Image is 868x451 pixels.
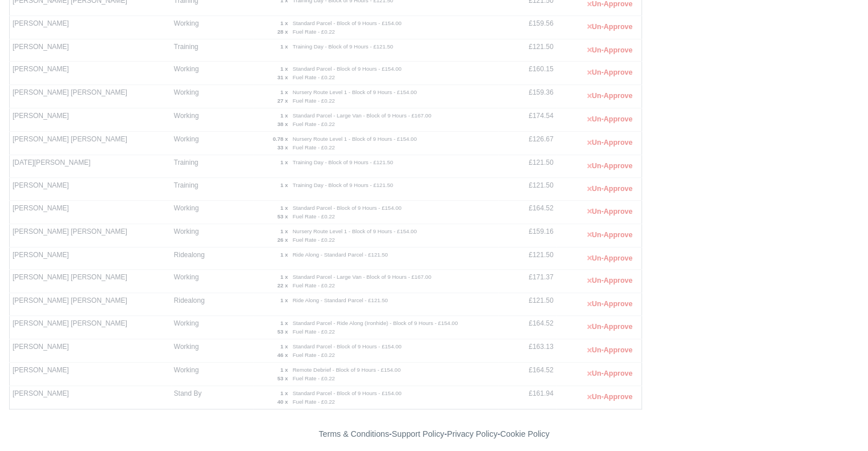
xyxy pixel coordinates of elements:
strong: 1 x [280,159,288,165]
strong: 27 x [277,97,288,104]
strong: 1 x [280,89,288,95]
a: Support Policy [392,429,445,438]
td: Working [171,200,220,224]
td: [PERSON_NAME] [10,363,171,386]
small: Fuel Rate - £0.22 [293,97,335,104]
td: [PERSON_NAME] [PERSON_NAME] [10,270,171,293]
td: £159.36 [498,85,556,108]
small: Standard Parcel - Block of 9 Hours - £154.00 [293,343,402,350]
strong: 0.78 x [273,136,288,142]
small: Nursery Route Level 1 - Block of 9 Hours - £154.00 [293,136,417,142]
button: Un-Approve [581,319,639,335]
small: Ride Along - Standard Parcel - £121.50 [293,297,388,303]
td: £126.67 [498,132,556,155]
button: Un-Approve [581,204,639,220]
small: Standard Parcel - Block of 9 Hours - £154.00 [293,390,402,396]
small: Ride Along - Standard Parcel - £121.50 [293,251,388,258]
strong: 1 x [280,390,288,396]
td: £121.50 [498,39,556,62]
td: £121.50 [498,293,556,316]
strong: 1 x [280,251,288,258]
strong: 1 x [280,228,288,234]
td: [PERSON_NAME] [10,62,171,85]
strong: 31 x [277,74,288,80]
small: Remote Debrief - Block of 9 Hours - £154.00 [293,367,401,373]
td: [PERSON_NAME] [10,108,171,132]
strong: 1 x [280,112,288,119]
button: Un-Approve [581,88,639,104]
a: Cookie Policy [500,429,549,438]
button: Un-Approve [581,111,639,128]
td: Working [171,132,220,155]
small: Nursery Route Level 1 - Block of 9 Hours - £154.00 [293,89,417,95]
button: Un-Approve [581,64,639,81]
strong: 1 x [280,182,288,188]
button: Un-Approve [581,42,639,59]
td: Working [171,224,220,247]
small: Fuel Rate - £0.22 [293,121,335,127]
button: Un-Approve [581,19,639,35]
td: £121.50 [498,155,556,178]
strong: 1 x [280,320,288,326]
strong: 33 x [277,144,288,151]
small: Fuel Rate - £0.22 [293,29,335,35]
button: Un-Approve [581,389,639,405]
strong: 1 x [280,66,288,72]
small: Standard Parcel - Large Van - Block of 9 Hours - £167.00 [293,274,431,280]
td: £163.13 [498,339,556,363]
button: Un-Approve [581,273,639,289]
strong: 1 x [280,343,288,350]
td: Ridealong [171,293,220,316]
strong: 1 x [280,297,288,303]
td: Working [171,270,220,293]
strong: 38 x [277,121,288,127]
td: Ridealong [171,247,220,270]
small: Training Day - Block of 9 Hours - £121.50 [293,182,393,188]
td: £161.94 [498,386,556,409]
strong: 53 x [277,375,288,381]
strong: 1 x [280,205,288,211]
strong: 53 x [277,328,288,335]
small: Fuel Rate - £0.22 [293,144,335,151]
small: Fuel Rate - £0.22 [293,282,335,289]
small: Fuel Rate - £0.22 [293,352,335,358]
small: Fuel Rate - £0.22 [293,213,335,220]
td: [PERSON_NAME] [PERSON_NAME] [10,316,171,339]
small: Standard Parcel - Ride Along (Ironhide) - Block of 9 Hours - £154.00 [293,320,458,326]
td: £164.52 [498,363,556,386]
td: Training [171,178,220,201]
td: Working [171,316,220,339]
small: Fuel Rate - £0.22 [293,74,335,80]
td: [PERSON_NAME] [PERSON_NAME] [10,85,171,108]
td: £164.52 [498,316,556,339]
strong: 28 x [277,29,288,35]
div: - - - [109,428,760,441]
strong: 22 x [277,282,288,289]
small: Fuel Rate - £0.22 [293,375,335,381]
strong: 46 x [277,352,288,358]
td: Stand By [171,386,220,409]
td: [DATE][PERSON_NAME] [10,155,171,178]
a: Privacy Policy [447,429,498,438]
a: Terms & Conditions [318,429,389,438]
strong: 1 x [280,43,288,50]
button: Un-Approve [581,296,639,312]
td: £174.54 [498,108,556,132]
td: £159.56 [498,15,556,39]
td: [PERSON_NAME] [10,39,171,62]
button: Un-Approve [581,135,639,151]
td: Working [171,363,220,386]
iframe: Chat Widget [811,396,868,451]
button: Un-Approve [581,250,639,267]
button: Un-Approve [581,181,639,197]
small: Fuel Rate - £0.22 [293,399,335,405]
strong: 53 x [277,213,288,220]
td: £121.50 [498,247,556,270]
small: Training Day - Block of 9 Hours - £121.50 [293,159,393,165]
td: Working [171,108,220,132]
strong: 40 x [277,399,288,405]
small: Fuel Rate - £0.22 [293,328,335,335]
strong: 26 x [277,237,288,243]
td: Training [171,39,220,62]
